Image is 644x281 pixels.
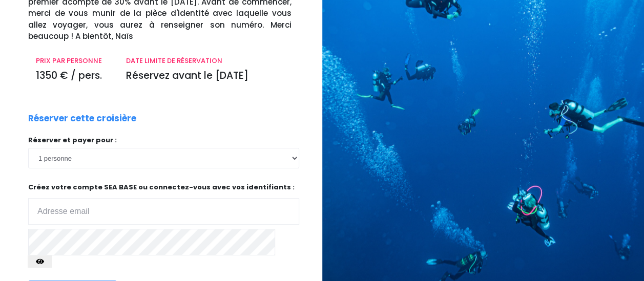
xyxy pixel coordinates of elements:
p: Réserver cette croisière [28,112,136,125]
p: Réservez avant le [DATE] [126,69,291,83]
p: Réserver et payer pour : [28,135,299,145]
p: DATE LIMITE DE RÉSERVATION [126,56,291,66]
p: Créez votre compte SEA BASE ou connectez-vous avec vos identifiants : [28,182,299,225]
p: PRIX PAR PERSONNE [36,56,111,66]
p: 1350 € / pers. [36,69,111,83]
input: Adresse email [28,198,299,225]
